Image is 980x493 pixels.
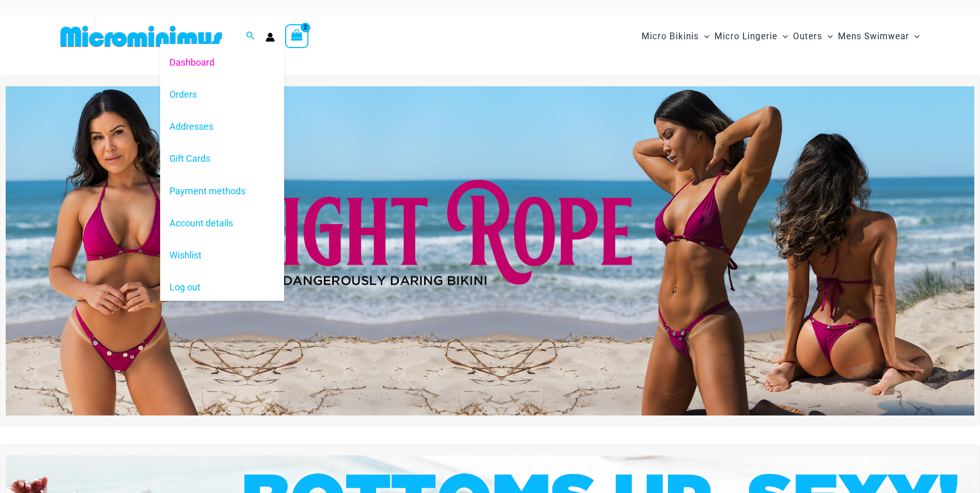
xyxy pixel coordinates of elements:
[160,207,284,239] a: Account details
[246,30,255,43] a: Search icon link
[160,175,284,207] a: Payment methods
[56,25,226,48] img: MM SHOP LOGO FLAT
[712,21,790,52] a: Micro LingerieMenu ToggleMenu Toggle
[909,23,920,50] span: Menu Toggle
[777,23,788,50] span: Menu Toggle
[835,21,922,52] a: Mens SwimwearMenu ToggleMenu Toggle
[160,47,284,79] a: Dashboard
[266,33,275,42] a: Account icon link
[160,271,284,303] a: Log out
[637,19,924,54] nav: Site Navigation
[642,23,699,50] span: Micro Bikinis
[6,86,974,415] img: Tight Rope Pink Bikini
[160,79,284,111] a: Orders
[822,23,833,50] span: Menu Toggle
[838,23,909,50] span: Mens Swimwear
[160,111,284,143] a: Addresses
[793,23,822,50] span: Outers
[639,21,712,52] a: Micro BikinisMenu ToggleMenu Toggle
[160,143,284,175] a: Gift Cards
[714,23,777,50] span: Micro Lingerie
[790,21,835,52] a: OutersMenu ToggleMenu Toggle
[699,23,709,50] span: Menu Toggle
[285,24,309,48] a: View Shopping Cart, 2 items
[160,239,284,271] a: Wishlist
